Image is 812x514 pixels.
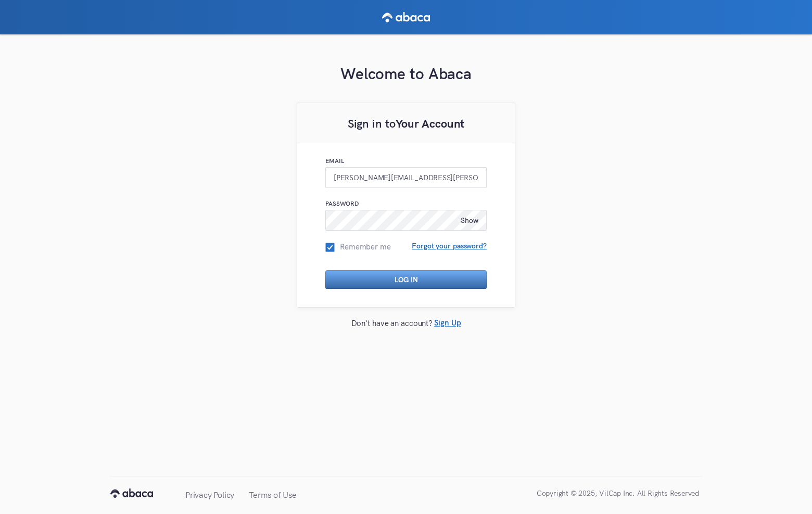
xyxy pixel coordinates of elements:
span: Sign Up [434,318,461,328]
span: Forgot your password? [412,243,487,249]
button: Sign Up [434,315,461,334]
button: Log In [325,270,487,289]
a: Terms of Use [242,478,304,512]
a: Privacy Policy [178,478,242,512]
input: Email [325,167,487,188]
img: VIRAL Logo [110,475,153,511]
span: Show [461,216,478,225]
p: Don't have an account? [351,318,433,329]
span: Remember me [335,243,391,250]
h2: Sign in to [302,113,510,134]
b: Your Account [396,116,465,131]
button: Forgot your password? [412,238,487,255]
p: Copyright © 2025, VilCap Inc. All Rights Reserved [537,477,703,511]
h1: Welcome to Abaca [297,63,515,84]
img: VIRAL Logo [382,9,430,26]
